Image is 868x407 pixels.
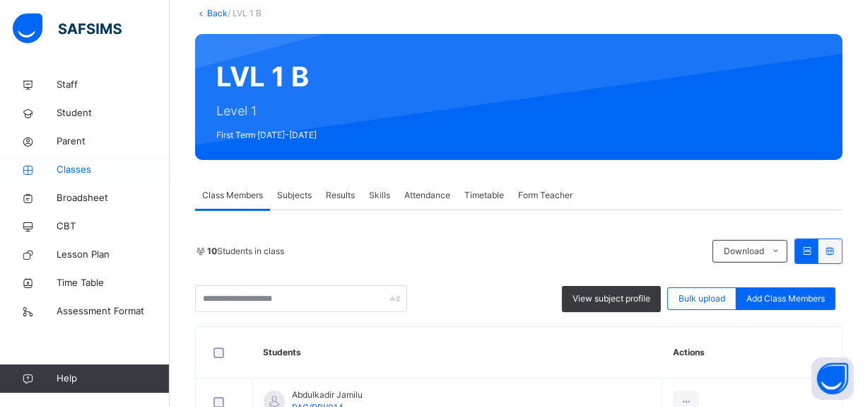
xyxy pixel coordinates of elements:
[57,191,170,205] span: Broadsheet
[57,106,170,120] span: Student
[57,78,170,92] span: Staff
[811,357,854,400] button: Open asap
[326,189,355,202] span: Results
[202,189,263,202] span: Class Members
[57,163,170,177] span: Classes
[662,327,842,379] th: Actions
[57,219,170,234] span: CBT
[277,189,312,202] span: Subjects
[404,189,450,202] span: Attendance
[57,276,170,290] span: Time Table
[724,245,764,258] span: Download
[57,372,169,386] span: Help
[57,134,170,149] span: Parent
[679,292,725,305] span: Bulk upload
[573,292,650,305] span: View subject profile
[228,8,262,18] span: / LVL 1 B
[13,13,122,43] img: safsims
[518,189,573,202] span: Form Teacher
[369,189,390,202] span: Skills
[57,304,170,319] span: Assessment Format
[746,292,825,305] span: Add Class Members
[207,245,284,258] span: Students in class
[57,248,170,262] span: Lesson Plan
[253,327,662,379] th: Students
[207,246,217,256] b: 10
[292,389,363,401] span: Abdulkadir Jamilu
[216,129,317,142] span: First Term [DATE]-[DATE]
[207,8,228,18] a: Back
[464,189,504,202] span: Timetable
